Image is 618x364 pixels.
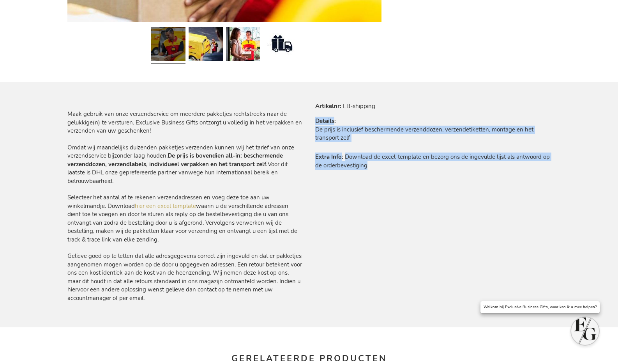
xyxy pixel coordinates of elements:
div: Maak gebruik van onze verzendservice om meerdere pakketjes rechtstreeks naar de gelukkige(n) te v... [67,102,303,302]
strong: De prijs is bovendien all-in: beschermende verzenddozen, verzendlabels, individueel verpakken en ... [67,152,283,168]
td: De prijs is inclusief beschermende verzenddozen, verzendetiketten, montage en het transport zelf [315,126,551,146]
a: Business Gifts Shipments [151,24,185,67]
a: Relatiegeschenken laten leveren [226,24,260,67]
a: Verzendservice: Rechtstreekse Zending Individuele Adressen [263,24,298,67]
a: hier een excel template [135,202,196,210]
a: Verzending / Fullfilment Individuele adressen [189,24,223,67]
